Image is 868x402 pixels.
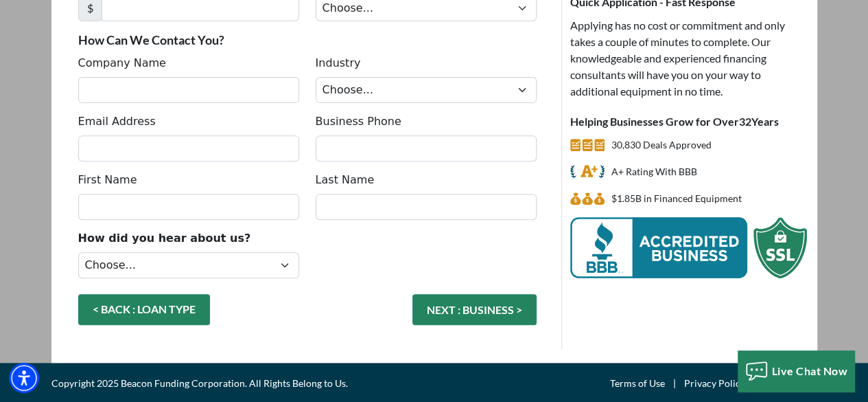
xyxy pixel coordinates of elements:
[739,115,751,128] span: 32
[611,137,712,153] p: 30,830 Deals Approved
[316,55,361,71] label: Industry
[51,375,348,392] span: Copyright 2025 Beacon Funding Corporation. All Rights Belong to Us.
[665,375,684,392] span: |
[570,217,807,278] img: BBB Acredited Business and SSL Protection
[78,113,156,130] label: Email Address
[78,172,137,188] label: First Name
[316,172,375,188] label: Last Name
[78,55,166,71] label: Company Name
[738,350,855,392] button: Live Chat Now
[570,113,807,130] p: Helping Businesses Grow for Over Years
[611,190,742,207] p: $1,848,596,307 in Financed Equipment
[316,113,401,130] label: Business Phone
[316,230,524,284] iframe: reCAPTCHA
[772,364,848,377] span: Live Chat Now
[610,375,665,392] a: Terms of Use
[78,230,251,247] label: How did you hear about us?
[684,375,745,392] a: Privacy Policy
[412,294,537,325] button: NEXT : BUSINESS >
[611,164,697,180] p: A+ Rating With BBB
[9,363,39,393] div: Accessibility Menu
[78,32,537,48] p: How Can We Contact You?
[570,17,807,100] p: Applying has no cost or commitment and only takes a couple of minutes to complete. Our knowledgea...
[78,294,210,325] a: < BACK : LOAN TYPE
